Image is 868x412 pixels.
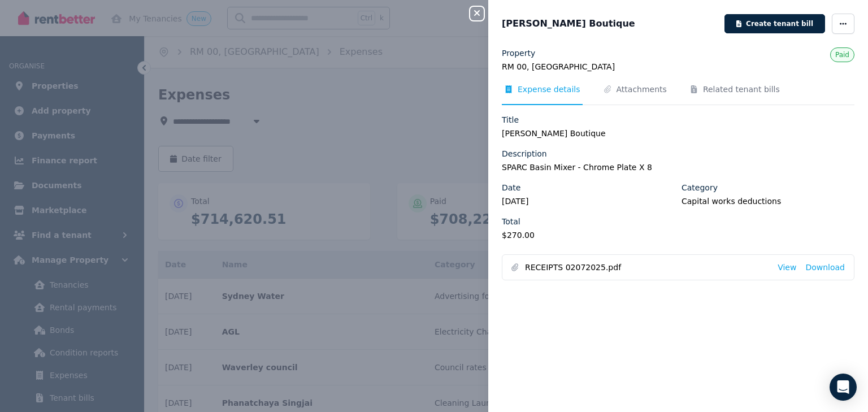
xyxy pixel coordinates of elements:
legend: Capital works deductions [682,196,854,207]
label: Description [502,148,547,159]
span: Expense details [518,84,580,95]
legend: $270.00 [502,229,675,241]
label: Category [682,182,718,193]
span: Related tenant bills [703,84,780,95]
legend: [DATE] [502,196,675,207]
nav: Tabs [502,84,854,105]
label: Date [502,182,520,193]
span: Paid [835,51,849,59]
a: Download [805,262,845,273]
button: Create tenant bill [724,14,825,33]
legend: RM 00, [GEOGRAPHIC_DATA] [502,61,854,72]
legend: SPARC Basin Mixer - Chrome Plate X 8 [502,162,854,173]
a: View [778,262,796,273]
span: RECEIPTS 02072025.pdf [525,262,769,273]
span: [PERSON_NAME] Boutique [502,17,635,31]
label: Property [502,47,535,59]
legend: [PERSON_NAME] Boutique [502,128,854,139]
span: Attachments [617,84,667,95]
div: Open Intercom Messenger [830,374,857,401]
label: Title [502,114,519,125]
label: Total [502,216,520,227]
